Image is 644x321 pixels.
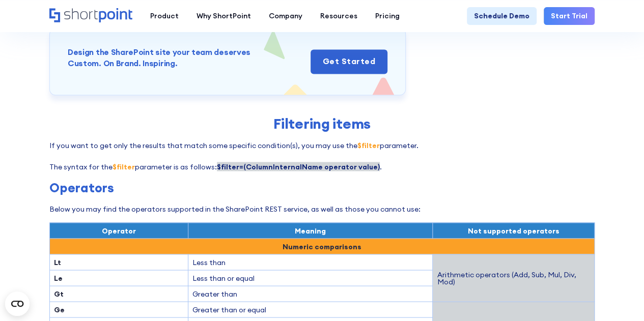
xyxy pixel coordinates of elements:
[54,289,64,298] strong: Gt
[467,7,537,25] a: Schedule Demo
[54,305,65,314] strong: Ge
[141,7,187,25] a: Product
[320,11,357,21] div: Resources
[188,301,433,317] td: Greater than or equal
[217,162,380,171] strong: $filter=(ColumnInternalName operator value)
[468,226,559,235] span: Not supported operators
[433,254,595,301] td: Arithmetic operators (Add, Sub, Mul, Div, Mod)
[311,49,388,74] a: get started
[188,285,433,301] td: Greater than
[49,180,595,195] h3: Operators
[131,115,513,132] h2: Filtering items
[188,270,433,285] td: Less than or equal
[187,7,260,25] a: Why ShortPoint
[366,7,408,25] a: Pricing
[150,11,179,21] div: Product
[49,203,595,214] p: Below you may find the operators supported in the SharePoint REST service, as well as those you c...
[593,272,644,321] iframe: Chat Widget
[68,46,250,69] h3: Design the SharePoint site your team deserves Custom. On Brand. Inspiring.
[54,273,63,282] strong: Le
[260,7,311,25] a: Company
[375,11,400,21] div: Pricing
[188,254,433,270] td: Less than
[283,242,361,251] strong: Numeric comparisons
[357,140,380,150] strong: $filter
[5,291,30,316] button: Open CMP widget
[269,11,302,21] div: Company
[544,7,595,25] a: Start Trial
[49,8,132,23] a: Home
[113,162,135,171] strong: $filter
[295,226,326,235] span: Meaning
[197,11,251,21] div: Why ShortPoint
[49,140,595,172] p: If you want to get only the results that match some specific condition(s), you may use the parame...
[311,7,366,25] a: Resources
[102,226,136,235] span: Operator
[54,257,61,267] strong: Lt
